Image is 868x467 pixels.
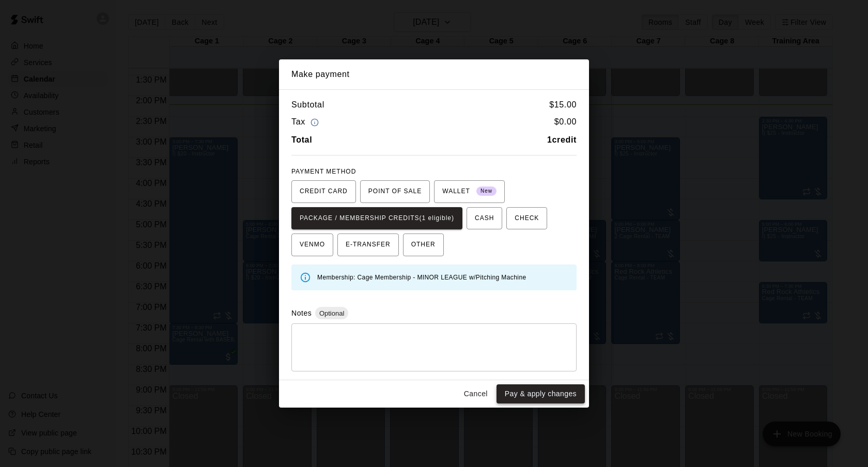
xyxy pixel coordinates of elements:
[317,274,526,281] span: Membership: Cage Membership - MINOR LEAGUE w/Pitching Machine
[300,183,348,200] span: CREDIT CARD
[549,98,577,112] h6: $ 15.00
[315,309,348,317] span: Optional
[368,183,422,200] span: POINT OF SALE
[291,233,333,256] button: VENMO
[497,384,585,403] button: Pay & apply changes
[291,168,356,175] span: PAYMENT METHOD
[506,207,547,230] button: CHECK
[476,184,497,198] span: New
[300,237,325,253] span: VENMO
[291,135,312,144] b: Total
[515,210,539,227] span: CHECK
[360,180,430,203] button: POINT OF SALE
[434,180,505,203] button: WALLET New
[459,384,492,403] button: Cancel
[442,183,497,200] span: WALLET
[475,210,494,227] span: CASH
[403,233,444,256] button: OTHER
[291,309,312,317] label: Notes
[547,135,577,144] b: 1 credit
[411,237,436,253] span: OTHER
[291,98,324,112] h6: Subtotal
[279,59,589,89] h2: Make payment
[346,237,391,253] span: E-TRANSFER
[291,180,356,203] button: CREDIT CARD
[291,207,462,230] button: PACKAGE / MEMBERSHIP CREDITS(1 eligible)
[554,115,577,129] h6: $ 0.00
[291,115,321,129] h6: Tax
[467,207,502,230] button: CASH
[337,233,399,256] button: E-TRANSFER
[300,210,454,227] span: PACKAGE / MEMBERSHIP CREDITS (1 eligible)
